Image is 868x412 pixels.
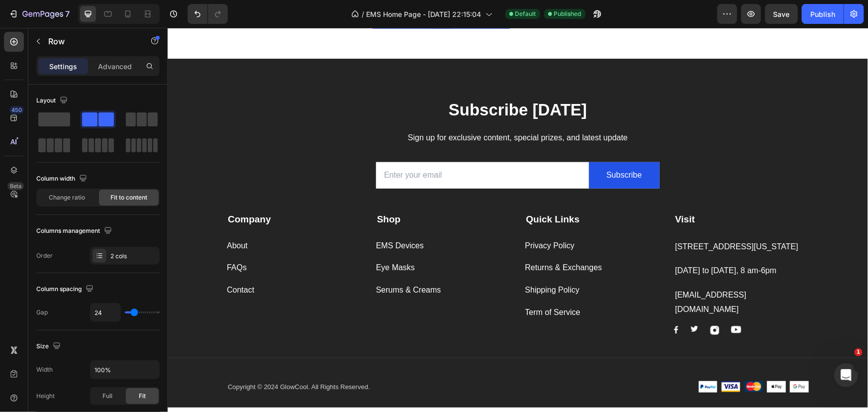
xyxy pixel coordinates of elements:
[439,140,474,155] div: Subscribe
[359,186,412,197] strong: Quick Links
[209,186,233,197] strong: Shop
[810,9,835,19] div: Publish
[110,193,147,202] span: Fit to content
[208,233,247,247] a: Eye Masks
[49,61,77,72] p: Settings
[362,9,365,19] span: /
[139,392,146,401] span: Fit
[765,4,798,24] button: Save
[507,186,527,197] strong: Visit
[358,233,435,247] a: Returns & Exchanges
[599,353,618,365] img: Alt Image
[358,255,412,270] a: Shipping Policy
[564,298,574,306] div: Image Title
[802,4,844,24] button: Publish
[421,134,492,161] button: Subscribe
[515,9,536,18] span: Default
[834,363,858,387] iframe: Intercom live chat
[554,353,573,364] img: Alt Image
[91,361,159,379] input: Auto
[855,348,863,356] span: 1
[60,186,103,197] strong: Company
[7,182,24,190] div: Beta
[36,172,89,186] div: Column width
[208,255,274,270] a: Serums & Creams
[4,4,74,24] button: 7
[564,298,574,306] img: Alt Image
[110,252,157,261] div: 2 cols
[36,94,70,107] div: Layout
[773,10,790,18] span: Save
[36,283,96,296] div: Column spacing
[102,392,112,401] span: Full
[208,134,421,161] input: Enter your email
[554,9,581,18] span: Published
[59,211,80,225] a: About
[36,308,48,317] div: Gap
[507,212,640,226] p: [STREET_ADDRESS][US_STATE]
[622,353,641,365] img: Alt Image
[507,260,640,289] p: [EMAIL_ADDRESS][DOMAIN_NAME]
[188,4,228,24] div: Undo/Redo
[367,9,482,19] span: EMS Home Page - [DATE] 22:15:04
[65,8,70,20] p: 7
[506,298,511,306] img: Alt Image
[36,365,53,374] div: Width
[60,354,342,364] p: Copyright © 2024 GlowCool. All Rights Reserved.
[48,35,133,47] p: Row
[98,61,132,72] p: Advanced
[36,340,63,353] div: Size
[208,211,256,225] a: EMS Devices
[91,304,120,321] input: Auto
[9,106,24,114] div: 450
[36,224,114,238] div: Columns management
[543,298,552,307] img: Alt Image
[523,298,531,304] img: Alt Image
[358,278,413,292] a: Term of Service
[49,193,86,202] span: Change ratio
[577,353,595,364] img: Alt Image
[59,255,87,270] a: Contact
[358,211,407,225] a: Privacy Policy
[36,251,53,260] div: Order
[36,392,55,401] div: Height
[168,28,868,412] iframe: Design area
[507,236,640,250] p: [DATE] to [DATE], 8 am-6pm
[531,353,550,365] img: Alt Image
[59,233,79,247] a: FAQs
